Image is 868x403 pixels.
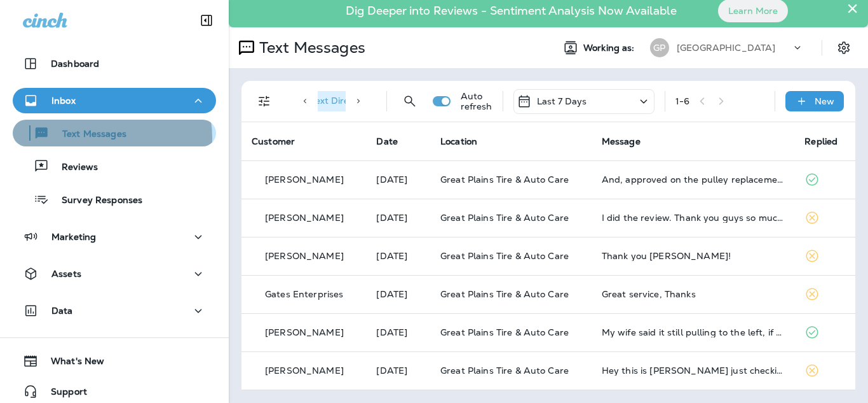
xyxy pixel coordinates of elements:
[832,36,855,59] button: Settings
[51,306,73,316] p: Data
[51,232,96,242] p: Marketing
[376,174,420,185] p: Oct 2, 2025 10:13 AM
[440,327,569,338] span: Great Plains Tire & Auto Care
[376,213,420,223] p: Oct 1, 2025 05:34 PM
[13,298,216,323] button: Data
[13,51,216,76] button: Dashboard
[265,327,344,337] p: [PERSON_NAME]
[49,195,142,207] p: Survey Responses
[602,251,785,261] div: Thank you fellas!
[252,88,277,114] button: Filters
[397,88,423,114] button: Search Messages
[252,136,295,147] span: Customer
[13,261,216,286] button: Assets
[265,174,344,185] p: [PERSON_NAME]
[602,136,641,147] span: Message
[50,129,126,141] p: Text Messages
[675,96,689,106] div: 1 - 6
[602,327,785,337] div: My wife said it still pulling to the left, if you take hands off wheel. But said it a great other...
[376,365,420,376] p: Sep 29, 2025 03:19 PM
[440,136,477,147] span: Location
[309,9,714,13] p: Dig Deeper into Reviews - Sentiment Analysis Now Available
[49,162,98,174] p: Reviews
[13,153,216,180] button: Reviews
[602,213,785,223] div: I did the review. Thank you guys so much for being so fast also.
[376,136,398,147] span: Date
[650,38,669,57] div: GP
[440,365,569,376] span: Great Plains Tire & Auto Care
[13,88,216,113] button: Inbox
[254,38,365,57] p: Text Messages
[38,356,104,371] span: What's New
[51,59,99,69] p: Dashboard
[537,96,587,106] p: Last 7 Days
[51,269,81,279] p: Assets
[440,174,569,185] span: Great Plains Tire & Auto Care
[13,120,216,146] button: Text Messages
[376,327,420,337] p: Sep 29, 2025 04:32 PM
[376,289,420,299] p: Sep 30, 2025 03:33 PM
[440,250,569,262] span: Great Plains Tire & Auto Care
[265,251,344,261] p: [PERSON_NAME]
[461,91,492,111] p: Auto refresh
[376,251,420,261] p: Oct 1, 2025 04:32 PM
[602,174,785,185] div: And, approved on the pulley replacement. Great price. I appreciate it.
[602,365,785,376] div: Hey this is John just checking to see if you went ahead and ordered that leveling kit
[38,386,87,402] span: Support
[440,212,569,223] span: Great Plains Tire & Auto Care
[804,136,837,147] span: Replied
[583,43,637,53] span: Working as:
[677,43,775,53] p: [GEOGRAPHIC_DATA]
[189,8,224,33] button: Collapse Sidebar
[13,186,216,213] button: Survey Responses
[265,213,344,223] p: [PERSON_NAME]
[13,224,216,250] button: Marketing
[265,289,343,299] p: Gates Enterprises
[815,96,834,106] p: New
[602,289,785,299] div: Great service, Thanks
[440,288,569,300] span: Great Plains Tire & Auto Care
[13,348,216,374] button: What's New
[265,365,344,376] p: [PERSON_NAME]
[51,95,76,106] p: Inbox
